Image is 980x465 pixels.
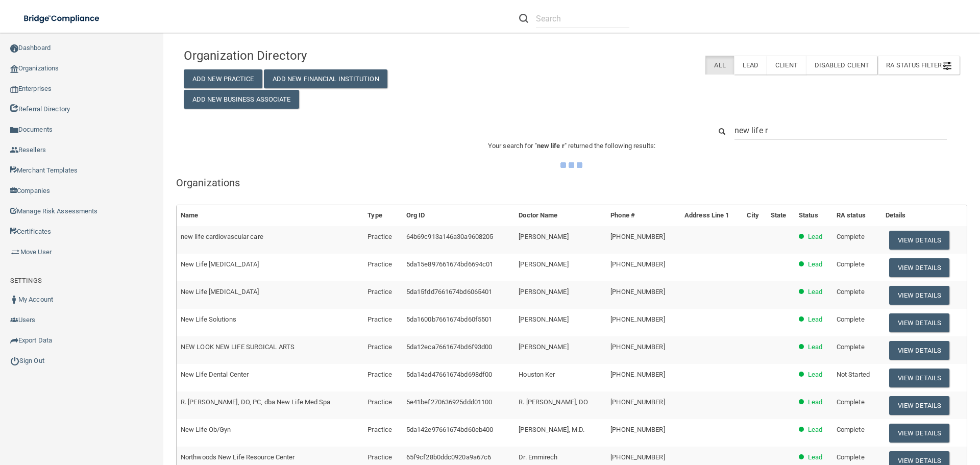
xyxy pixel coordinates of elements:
[184,49,432,62] h4: Organization Directory
[837,315,865,323] span: Complete
[402,205,515,226] th: Org ID
[795,205,832,226] th: Status
[837,453,865,461] span: Complete
[184,69,262,88] button: Add New Practice
[406,343,492,351] span: 5da12eca7661674bd6f93d00
[406,426,493,433] span: 5da142e97661674bd60eb400
[367,426,392,433] span: Practice
[767,56,806,75] label: Client
[10,146,18,154] img: ic_reseller.de258add.png
[519,233,568,240] span: [PERSON_NAME]
[10,275,42,287] label: SETTINGS
[181,371,249,378] span: New Life Dental Center
[610,426,665,433] span: [PHONE_NUMBER]
[610,398,665,406] span: [PHONE_NUMBER]
[889,369,949,387] button: View Details
[367,233,392,240] span: Practice
[837,288,865,296] span: Complete
[10,44,18,53] img: ic_dashboard_dark.d01f4a41.png
[363,205,402,226] th: Type
[743,205,767,226] th: City
[610,371,665,378] span: [PHONE_NUMBER]
[886,61,951,69] span: RA Status Filter
[889,231,949,250] button: View Details
[808,341,822,353] p: Lead
[10,336,18,345] img: icon-export.b9366987.png
[181,233,263,240] span: new life cardiovascular care
[537,142,565,150] span: new life r
[680,205,743,226] th: Address Line 1
[610,315,665,323] span: [PHONE_NUMBER]
[406,233,493,240] span: 64b69c913a146a30a9608205
[610,260,665,268] span: [PHONE_NUMBER]
[806,56,878,75] label: Disabled Client
[610,233,665,240] span: [PHONE_NUMBER]
[881,205,967,226] th: Details
[560,162,582,168] img: ajax-loader.4d491dd7.gif
[803,393,968,433] iframe: Drift Widget Chat Controller
[519,371,555,378] span: Houston Ker
[10,356,19,365] img: ic_power_dark.7ecde6b1.png
[519,315,568,323] span: [PERSON_NAME]
[519,14,528,23] img: ic-search.3b580494.png
[181,398,331,406] span: R. [PERSON_NAME], DO, PC, dba New Life Med Spa
[808,231,822,243] p: Lead
[10,316,18,324] img: icon-users.e205127d.png
[610,453,665,461] span: [PHONE_NUMBER]
[837,371,870,378] span: Not Started
[519,260,568,268] span: [PERSON_NAME]
[832,205,881,226] th: RA status
[734,56,767,75] label: Lead
[15,8,109,29] img: bridge_compliance_login_screen.278c3ca4.svg
[181,260,259,268] span: New Life [MEDICAL_DATA]
[705,56,733,75] label: All
[406,371,492,378] span: 5da14ad47661674bd698df00
[837,233,865,240] span: Complete
[177,205,363,226] th: Name
[10,86,18,93] img: enterprise.0d942306.png
[943,62,951,70] img: icon-filter@2x.21656d0b.png
[519,453,557,461] span: Dr. Emmirech
[406,398,492,406] span: 5e41bef270636925ddd01100
[514,205,606,226] th: Doctor Name
[367,343,392,351] span: Practice
[536,9,629,28] input: Search
[519,343,568,351] span: [PERSON_NAME]
[367,371,392,378] span: Practice
[406,260,493,268] span: 5da15e897661674bd6694c01
[734,121,947,140] input: Search
[406,453,491,461] span: 65f9cf28b0ddc0920a9a67c6
[181,343,295,351] span: NEW LOOK NEW LIFE SURGICAL ARTS
[10,65,18,73] img: organization-icon.f8decf85.png
[367,288,392,296] span: Practice
[519,426,584,433] span: [PERSON_NAME], M.D.
[367,398,392,406] span: Practice
[367,453,392,461] span: Practice
[181,288,259,296] span: New Life [MEDICAL_DATA]
[264,69,387,88] button: Add New Financial Institution
[181,426,231,433] span: New Life Ob/Gyn
[406,315,492,323] span: 5da1600b7661674bd60f5501
[606,205,680,226] th: Phone #
[181,453,295,461] span: Northwoods New Life Resource Center
[181,315,236,323] span: New Life Solutions
[808,313,822,326] p: Lead
[889,313,949,332] button: View Details
[184,90,299,109] button: Add New Business Associate
[808,286,822,298] p: Lead
[10,296,18,304] img: ic_user_dark.df1a06c3.png
[808,369,822,381] p: Lead
[519,398,588,406] span: R. [PERSON_NAME], DO
[367,315,392,323] span: Practice
[10,126,18,134] img: icon-documents.8dae5593.png
[889,341,949,360] button: View Details
[610,343,665,351] span: [PHONE_NUMBER]
[610,288,665,296] span: [PHONE_NUMBER]
[406,288,492,296] span: 5da15fdd7661674bd6065401
[767,205,795,226] th: State
[889,286,949,305] button: View Details
[519,288,568,296] span: [PERSON_NAME]
[808,451,822,463] p: Lead
[367,260,392,268] span: Practice
[808,258,822,271] p: Lead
